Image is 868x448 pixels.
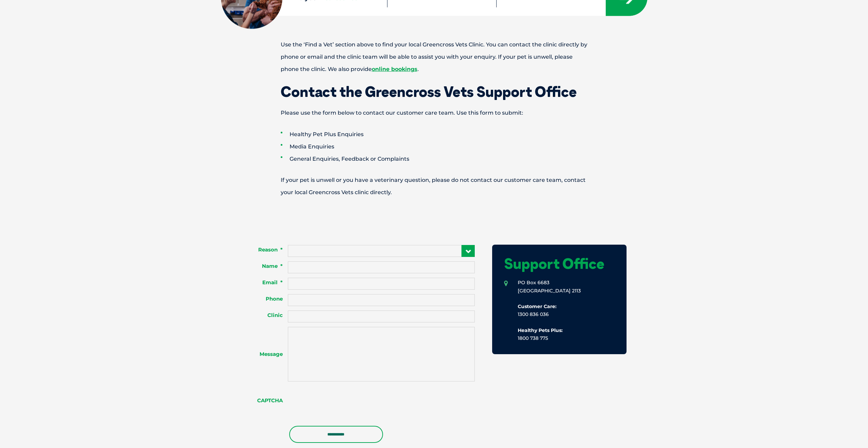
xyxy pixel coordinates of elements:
p: If your pet is unwell or you have a veterinary question, please do not contact our customer care ... [257,174,612,199]
label: Name [241,263,288,270]
label: Email [241,279,288,286]
label: Phone [241,295,288,302]
p: Please use the form below to contact our customer care team. Use this form to submit: [257,107,612,119]
li: Media Enquiries [281,141,612,153]
h1: Support Office [504,257,615,271]
li: Healthy Pet Plus Enquiries [281,128,612,141]
iframe: reCAPTCHA [288,388,392,415]
label: Reason [241,246,288,253]
p: Use the ‘Find a Vet’ section above to find your local Greencross Vets Clinic. You can contact the... [257,39,612,75]
label: CAPTCHA [241,397,288,404]
h1: Contact the Greencross Vets Support Office [257,85,612,99]
label: Message [241,351,288,358]
label: Clinic [241,312,288,319]
li: PO Box 6683 [GEOGRAPHIC_DATA] 2113 1300 836 036 1800 738 775 [504,279,615,342]
b: Customer Care: [518,303,557,309]
b: Healthy Pets Plus: [518,327,563,333]
li: General Enquiries, Feedback or Complaints [281,153,612,165]
a: online bookings [372,66,417,72]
